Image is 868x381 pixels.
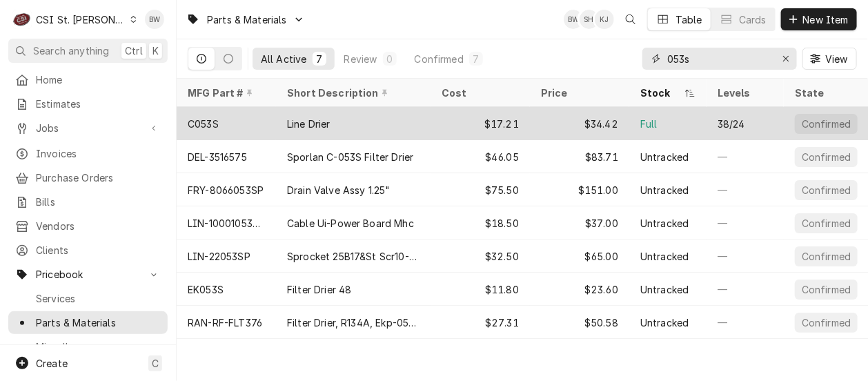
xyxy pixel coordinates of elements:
[472,52,480,66] div: 7
[718,86,770,100] div: Levels
[287,183,391,197] div: Drain Valve Assy 1.25"
[595,10,614,29] div: KJ
[8,215,168,237] a: Vendors
[795,86,858,100] div: State
[8,335,168,358] a: Miscellaneous
[287,315,420,330] div: Filter Drier, R134A, Ekp-053S
[640,282,689,297] div: Untracked
[152,43,159,58] span: K
[36,195,161,209] span: Bills
[781,8,857,30] button: New Item
[181,8,310,31] a: Go to Parts & Materials
[188,86,262,100] div: MFG Part #
[640,315,689,330] div: Untracked
[718,117,745,131] div: 38/24
[800,117,852,131] div: Confirmed
[431,173,530,206] div: $75.50
[675,12,702,27] div: Table
[415,52,464,66] div: Confirmed
[640,249,689,264] div: Untracked
[152,356,159,371] span: C
[8,239,168,262] a: Clients
[188,282,224,297] div: EK053S
[36,146,161,161] span: Invoices
[36,72,161,87] span: Home
[36,243,161,257] span: Clients
[580,10,599,29] div: SH
[800,282,852,297] div: Confirmed
[315,52,324,66] div: 7
[800,12,851,27] span: New Item
[530,173,629,206] div: $151.00
[8,263,168,286] a: Go to Pricebook
[287,117,331,131] div: Line Drier
[287,86,417,100] div: Short Description
[12,10,32,29] div: C
[36,12,126,27] div: CSI St. [PERSON_NAME]
[188,183,264,197] div: FRY-8066053SP
[802,48,857,70] button: View
[640,183,689,197] div: Untracked
[8,68,168,91] a: Home
[530,240,629,273] div: $65.00
[530,206,629,240] div: $37.00
[207,12,287,27] span: Parts & Materials
[595,10,614,29] div: Ken Jiricek's Avatar
[261,52,307,66] div: All Active
[564,10,583,29] div: Brad Wicks's Avatar
[640,150,689,164] div: Untracked
[707,140,784,173] div: —
[8,166,168,189] a: Purchase Orders
[442,86,516,100] div: Cost
[640,117,658,131] div: Full
[564,10,583,29] div: BW
[287,249,420,264] div: Sprocket 25B17&St Scr10-32
[36,315,161,330] span: Parts & Materials
[530,140,629,173] div: $83.71
[145,10,164,29] div: Brad Wicks's Avatar
[530,306,629,339] div: $50.58
[530,107,629,140] div: $34.42
[530,273,629,306] div: $23.60
[344,52,377,66] div: Review
[145,10,164,29] div: BW
[541,86,615,100] div: Price
[188,216,265,231] div: LIN-10001053SP
[800,315,852,330] div: Confirmed
[36,340,161,354] span: Miscellaneous
[8,142,168,165] a: Invoices
[8,287,168,310] a: Services
[640,216,689,231] div: Untracked
[800,249,852,264] div: Confirmed
[188,150,247,164] div: DEL-3516575
[287,216,414,231] div: Cable Ui-Power Board Mhc
[36,121,140,135] span: Jobs
[707,206,784,240] div: —
[775,48,797,70] button: Erase input
[580,10,599,29] div: Sydney Hankins's Avatar
[739,12,767,27] div: Cards
[640,86,682,100] div: Stock
[8,92,168,115] a: Estimates
[36,97,161,111] span: Estimates
[188,249,250,264] div: LIN-22053SP
[36,170,161,185] span: Purchase Orders
[287,150,413,164] div: Sporlan C-053S Filter Drier
[707,173,784,206] div: —
[8,117,168,139] a: Go to Jobs
[620,8,642,30] button: Open search
[8,311,168,334] a: Parts & Materials
[431,240,530,273] div: $32.50
[667,48,771,70] input: Keyword search
[431,273,530,306] div: $11.80
[707,306,784,339] div: —
[8,39,168,63] button: Search anythingCtrlK
[188,315,262,330] div: RAN-RF-FLT376
[33,43,109,58] span: Search anything
[800,216,852,231] div: Confirmed
[8,190,168,213] a: Bills
[287,282,351,297] div: Filter Drier 48
[822,52,851,66] span: View
[431,306,530,339] div: $27.31
[431,140,530,173] div: $46.05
